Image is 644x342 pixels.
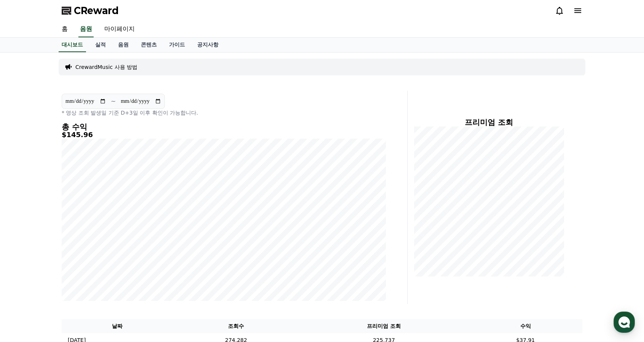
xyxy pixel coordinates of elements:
[75,63,137,71] a: CrewardMusic 사용 방법
[56,21,74,37] a: 홈
[191,38,225,52] a: 공지사항
[414,118,564,126] h4: 프리미엄 조회
[62,109,386,117] p: * 영상 조회 발생일 기준 D+3일 이후 확인이 가능합니다.
[74,5,119,17] span: CReward
[62,123,386,131] h4: 총 수익
[59,38,86,52] a: 대시보드
[98,21,141,37] a: 마이페이지
[163,38,191,52] a: 가이드
[112,38,135,52] a: 음원
[62,5,119,17] a: CReward
[135,38,163,52] a: 콘텐츠
[62,319,173,333] th: 날짜
[89,38,112,52] a: 실적
[299,319,469,333] th: 프리미엄 조회
[173,319,299,333] th: 조회수
[62,131,386,139] h5: $145.96
[111,97,116,106] p: ~
[469,319,582,333] th: 수익
[78,21,94,37] a: 음원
